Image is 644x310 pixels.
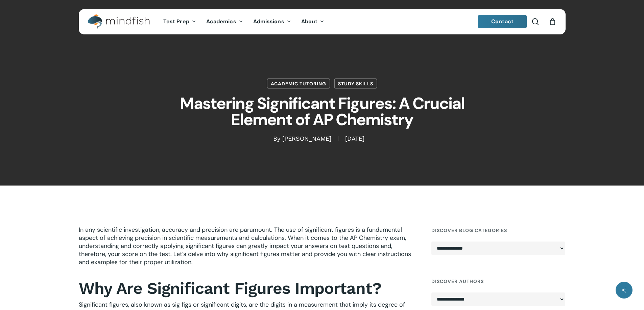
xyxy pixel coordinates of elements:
[248,19,296,25] a: Admissions
[491,18,514,25] span: Contact
[79,226,411,266] span: In any scientific investigation, accuracy and precision are paramount. The use of significant fig...
[431,275,565,287] h4: Discover Authors
[338,136,371,141] span: [DATE]
[158,19,201,25] a: Test Prep
[79,9,566,34] header: Main Menu
[79,279,381,298] b: Why Are Significant Figures Important?
[334,79,377,89] a: Study Skills
[273,136,280,141] span: By
[206,18,236,25] span: Academics
[158,9,329,34] nav: Main Menu
[163,18,189,25] span: Test Prep
[282,135,331,142] a: [PERSON_NAME]
[153,89,491,135] h1: Mastering Significant Figures: A Crucial Element of AP Chemistry
[431,224,565,236] h4: Discover Blog Categories
[301,18,318,25] span: About
[267,79,330,89] a: Academic Tutoring
[201,19,248,25] a: Academics
[478,15,527,28] a: Contact
[253,18,284,25] span: Admissions
[296,19,330,25] a: About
